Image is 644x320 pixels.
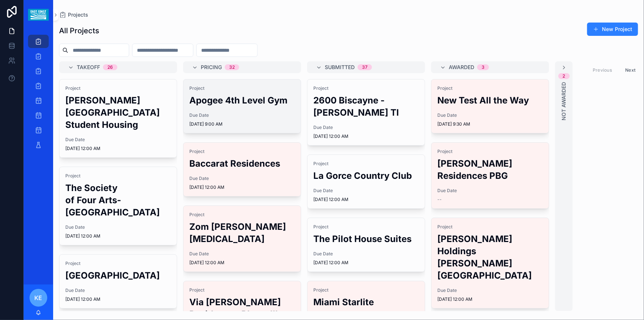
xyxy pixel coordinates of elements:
h2: Apogee 4th Level Gym [189,94,295,106]
span: Due Date [313,251,419,257]
h2: 2600 Biscayne - [PERSON_NAME] TI [313,94,419,119]
span: Awarded [449,64,474,71]
span: Due Date [437,188,543,194]
span: Due Date [189,112,295,118]
span: Due Date [65,224,171,230]
span: Project [313,287,419,293]
a: Project[PERSON_NAME] Holdings [PERSON_NAME][GEOGRAPHIC_DATA]Due Date[DATE] 12:00 AM [431,218,549,309]
span: [DATE] 12:00 AM [189,260,295,266]
a: ProjectApogee 4th Level GymDue Date[DATE] 9:00 AM [183,79,301,133]
span: Project [313,224,419,230]
span: Due Date [437,287,543,293]
span: [DATE] 12:00 AM [65,296,171,302]
span: Project [313,161,419,167]
span: [DATE] 12:00 AM [65,146,171,152]
span: Project [189,287,295,293]
a: Project[GEOGRAPHIC_DATA]Due Date[DATE] 12:00 AM [59,254,177,309]
span: [DATE] 9:00 AM [189,121,295,127]
span: Project [437,224,543,230]
a: ProjectThe Pilot House SuitesDue Date[DATE] 12:00 AM [307,218,425,272]
span: Project [65,173,171,179]
button: Next [620,64,641,76]
div: 37 [362,64,368,70]
span: Project [437,149,543,154]
span: Project [189,212,295,218]
div: 2 [563,73,565,79]
a: ProjectBaccarat ResidencesDue Date[DATE] 12:00 AM [183,142,301,197]
span: Not Awarded [560,82,568,120]
span: Submitted [325,64,355,71]
div: scrollable content [24,30,53,161]
h2: Miami Starlite [313,296,419,308]
a: ProjectThe Society of Four Arts-[GEOGRAPHIC_DATA]Due Date[DATE] 12:00 AM [59,167,177,245]
h2: Baccarat Residences [189,157,295,170]
span: Due Date [313,125,419,130]
h2: La Gorce Country Club [313,170,419,182]
span: Takeoff [77,64,100,71]
h2: [GEOGRAPHIC_DATA] [65,269,171,282]
span: [DATE] 12:00 AM [313,133,419,139]
h2: [PERSON_NAME][GEOGRAPHIC_DATA] Student Housing [65,94,171,131]
a: ProjectNew Test All the WayDue Date[DATE] 9:30 AM [431,79,549,133]
span: Due Date [189,176,295,181]
a: Project2600 Biscayne - [PERSON_NAME] TIDue Date[DATE] 12:00 AM [307,79,425,146]
span: Projects [68,11,88,18]
div: 32 [229,64,235,70]
a: Project[PERSON_NAME][GEOGRAPHIC_DATA] Student HousingDue Date[DATE] 12:00 AM [59,79,177,158]
span: Due Date [437,112,543,118]
span: [DATE] 9:30 AM [437,121,543,127]
span: -- [437,197,442,202]
span: Project [65,261,171,266]
span: Project [189,85,295,91]
h2: The Pilot House Suites [313,233,419,245]
span: [DATE] 12:00 AM [437,296,543,302]
h1: All Projects [59,25,99,36]
h2: [PERSON_NAME] Holdings [PERSON_NAME][GEOGRAPHIC_DATA] [437,233,543,282]
span: Due Date [313,188,419,194]
span: Project [189,149,295,154]
span: Due Date [65,137,171,143]
a: Project[PERSON_NAME] Residences PBGDue Date-- [431,142,549,209]
h2: The Society of Four Arts-[GEOGRAPHIC_DATA] [65,182,171,218]
span: Project [65,85,171,91]
span: Project [437,85,543,91]
span: [DATE] 12:00 AM [313,260,419,266]
span: Due Date [65,287,171,293]
img: App logo [28,9,48,21]
span: [DATE] 12:00 AM [313,197,419,202]
span: Due Date [189,251,295,257]
h2: Zom [PERSON_NAME][MEDICAL_DATA] [189,221,295,245]
div: 26 [107,64,113,70]
h2: [PERSON_NAME] Residences PBG [437,157,543,182]
span: KE [35,293,42,302]
span: Pricing [201,64,222,71]
a: Projects [59,11,88,18]
a: ProjectZom [PERSON_NAME][MEDICAL_DATA]Due Date[DATE] 12:00 AM [183,205,301,272]
span: Project [313,85,419,91]
button: New Project [587,23,638,36]
a: ProjectLa Gorce Country ClubDue Date[DATE] 12:00 AM [307,154,425,209]
div: 3 [482,64,485,70]
span: [DATE] 12:00 AM [189,184,295,190]
h2: New Test All the Way [437,94,543,106]
span: [DATE] 12:00 AM [65,233,171,239]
